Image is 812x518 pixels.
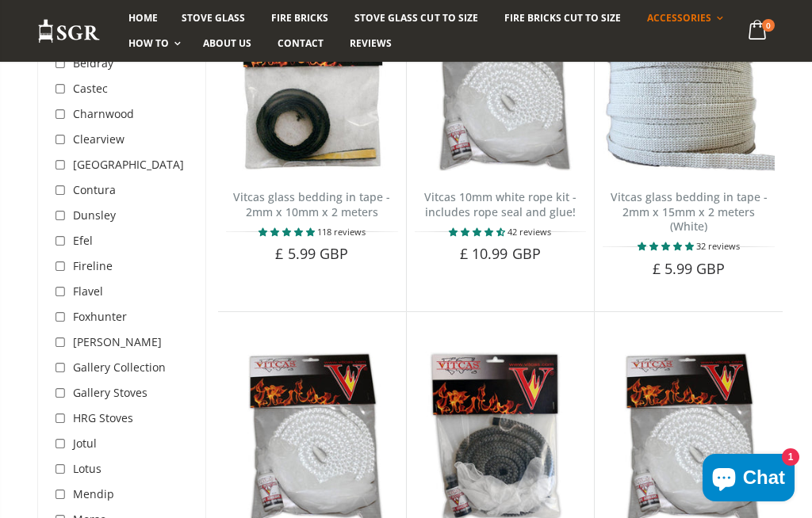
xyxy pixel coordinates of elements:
[73,55,113,70] span: Beldray
[73,486,114,501] span: Mendip
[638,240,696,252] span: 4.88 stars
[354,11,477,25] span: Stove Glass Cut To Size
[73,106,134,121] span: Charnwood
[73,182,116,197] span: Contura
[338,31,404,56] a: Reviews
[449,226,507,238] span: 4.67 stars
[271,11,328,25] span: Fire Bricks
[73,436,97,451] span: Jotul
[191,31,263,56] a: About us
[73,360,166,375] span: Gallery Collection
[762,19,775,32] span: 0
[73,334,162,349] span: [PERSON_NAME]
[73,131,124,147] span: Clearview
[350,36,392,50] span: Reviews
[635,6,731,31] a: Accessories
[73,157,184,172] span: [GEOGRAPHIC_DATA]
[343,6,489,31] a: Stove Glass Cut To Size
[742,16,775,47] a: 0
[317,226,366,238] span: 118 reviews
[278,36,324,50] span: Contact
[611,189,768,234] a: Vitcas glass bedding in tape - 2mm x 15mm x 2 meters (White)
[275,244,348,263] span: £ 5.99 GBP
[203,36,251,50] span: About us
[37,18,101,44] img: Stove Glass Replacement
[73,258,113,273] span: Fireline
[128,11,158,25] span: Home
[507,226,551,238] span: 42 reviews
[182,11,245,25] span: Stove Glass
[460,244,541,263] span: £ 10.99 GBP
[73,208,116,223] span: Dunsley
[73,309,127,324] span: Foxhunter
[647,11,711,25] span: Accessories
[492,6,633,31] a: Fire Bricks Cut To Size
[128,36,169,50] span: How To
[73,410,133,425] span: HRG Stoves
[73,385,147,400] span: Gallery Stoves
[698,454,799,505] inbox-online-store-chat: Shopify online store chat
[259,6,340,31] a: Fire Bricks
[73,81,108,96] span: Castec
[73,284,103,299] span: Flavel
[73,461,101,476] span: Lotus
[73,233,93,248] span: Efel
[259,226,317,238] span: 4.85 stars
[653,259,726,278] span: £ 5.99 GBP
[117,31,189,56] a: How To
[266,31,335,56] a: Contact
[424,189,576,219] a: Vitcas 10mm white rope kit - includes rope seal and glue!
[233,189,390,219] a: Vitcas glass bedding in tape - 2mm x 10mm x 2 meters
[170,6,257,31] a: Stove Glass
[117,6,170,31] a: Home
[504,11,621,25] span: Fire Bricks Cut To Size
[696,240,740,252] span: 32 reviews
